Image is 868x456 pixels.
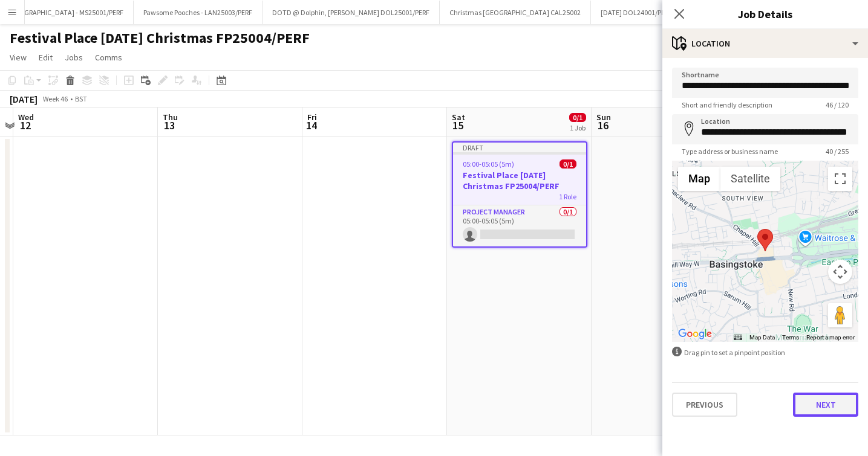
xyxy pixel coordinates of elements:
button: Map Data [749,333,775,342]
button: Previous [672,393,737,417]
span: 40 / 255 [816,147,858,156]
span: Comms [95,52,122,63]
a: Edit [34,50,57,65]
button: Show street map [678,167,720,191]
app-card-role: Project Manager0/105:00-05:05 (5m) [453,205,586,246]
a: Report a map error [806,334,855,341]
a: Terms (opens in new tab) [782,334,799,341]
img: Google [675,326,715,342]
button: DOTD @ Dolphin, [PERSON_NAME] DOL25001/PERF [263,1,440,24]
h1: Festival Place [DATE] Christmas FP25004/PERF [10,29,310,47]
a: Open this area in Google Maps (opens a new window) [675,326,715,342]
button: Map camera controls [828,260,852,284]
span: Type address or business name [672,147,788,156]
span: 13 [161,118,178,132]
button: Keyboard shortcuts [734,333,742,342]
span: Sat [452,112,465,123]
span: 0/1 [560,159,576,169]
span: Edit [39,52,53,63]
span: View [10,52,27,63]
a: View [5,50,31,65]
div: [DATE] [10,93,38,105]
button: Christmas [GEOGRAPHIC_DATA] CAL25002 [440,1,591,24]
span: Wed [18,112,34,123]
a: Jobs [60,50,88,65]
span: 05:00-05:05 (5m) [463,159,514,169]
span: 15 [450,118,465,132]
span: 1 Role [559,192,576,201]
h3: Job Details [662,6,868,22]
button: Pawsome Pooches - LAN25003/PERF [134,1,263,24]
span: Thu [163,112,178,123]
h3: Festival Place [DATE] Christmas FP25004/PERF [453,170,586,191]
div: 1 Job [570,123,586,132]
span: Sun [596,112,611,123]
span: 14 [305,118,317,132]
span: 0/1 [569,113,586,122]
button: [DATE] DOL24001/PERF [591,1,682,24]
span: Short and friendly description [672,100,782,109]
span: 46 / 120 [816,100,858,109]
div: Location [662,29,868,58]
span: 12 [16,118,34,132]
span: Jobs [65,52,83,63]
button: Toggle fullscreen view [828,167,852,191]
div: Draft [453,143,586,152]
div: BST [75,94,87,103]
div: Drag pin to set a pinpoint position [672,347,858,358]
span: 16 [595,118,611,132]
button: Drag Pegman onto the map to open Street View [828,303,852,327]
button: Show satellite imagery [720,167,780,191]
span: Week 46 [40,94,70,103]
a: Comms [90,50,127,65]
button: Next [793,393,858,417]
span: Fri [307,112,317,123]
app-job-card: Draft05:00-05:05 (5m)0/1Festival Place [DATE] Christmas FP25004/PERF1 RoleProject Manager0/105:00... [452,141,587,248]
